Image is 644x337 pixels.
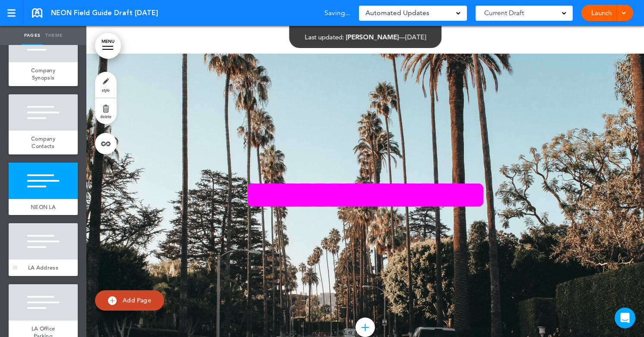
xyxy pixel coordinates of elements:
[305,33,344,41] span: Last updated:
[123,296,151,304] span: Add Page
[615,308,635,328] div: Open Intercom Messenger
[43,26,65,45] a: Theme
[22,26,43,45] a: Pages
[95,72,117,98] a: style
[9,199,78,215] a: NEON LA
[31,135,55,150] span: Company Contacts
[95,98,117,124] a: delete
[51,8,158,18] span: NEON Field Guide Draft [DATE]
[9,260,78,276] a: LA Address
[405,33,426,41] span: [DATE]
[484,7,524,19] span: Current Draft
[588,5,615,21] a: Launch
[346,33,399,41] span: [PERSON_NAME]
[9,131,78,154] a: Company Contacts
[95,290,164,311] a: Add Page
[9,62,78,86] a: Company Synopsis
[100,114,111,119] span: delete
[28,264,58,271] span: LA Address
[365,7,429,19] span: Automated Updates
[305,34,426,40] div: —
[324,10,350,16] span: Saving...
[108,296,117,305] img: add.svg
[102,87,110,93] span: style
[31,67,55,82] span: Company Synopsis
[95,33,121,59] a: MENU
[31,203,56,211] span: NEON LA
